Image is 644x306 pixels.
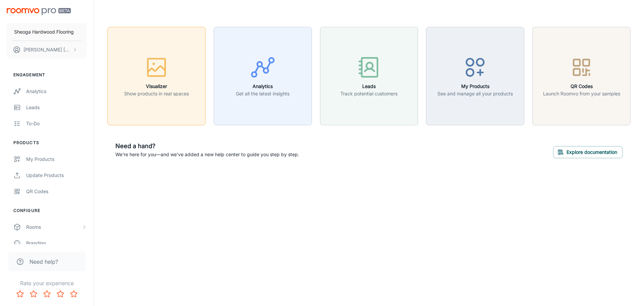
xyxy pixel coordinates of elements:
[214,27,312,125] button: AnalyticsGet all the latest insights
[532,27,631,125] button: QR CodesLaunch Roomvo from your samples
[124,83,189,90] h6: Visualizer
[26,172,87,179] div: Update Products
[23,46,71,53] p: [PERSON_NAME] [PERSON_NAME]
[26,156,87,163] div: My Products
[543,90,620,97] p: Launch Roomvo from your samples
[115,151,299,158] p: We're here for you—and we've added a new help center to guide you step by step.
[7,23,87,41] button: Sheoga Hardwood Flooring
[543,83,620,90] h6: QR Codes
[236,90,289,97] p: Get all the latest insights
[553,148,623,155] a: Explore documentation
[426,27,524,125] button: My ProductsSee and manage all your products
[320,27,418,125] button: LeadsTrack potential customers
[124,90,189,97] p: Show products in real spaces
[107,27,206,125] button: VisualizerShow products in real spaces
[340,90,397,97] p: Track potential customers
[437,90,513,97] p: See and manage all your products
[236,83,289,90] h6: Analytics
[7,8,71,15] img: Roomvo PRO Beta
[26,120,87,127] div: To-do
[426,72,524,79] a: My ProductsSee and manage all your products
[26,104,87,111] div: Leads
[7,41,87,58] button: [PERSON_NAME] [PERSON_NAME]
[14,28,74,36] p: Sheoga Hardwood Flooring
[214,72,312,79] a: AnalyticsGet all the latest insights
[553,146,623,158] button: Explore documentation
[26,88,87,95] div: Analytics
[320,72,418,79] a: LeadsTrack potential customers
[532,72,631,79] a: QR CodesLaunch Roomvo from your samples
[340,83,397,90] h6: Leads
[437,83,513,90] h6: My Products
[115,141,299,151] h6: Need a hand?
[26,188,87,195] div: QR Codes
